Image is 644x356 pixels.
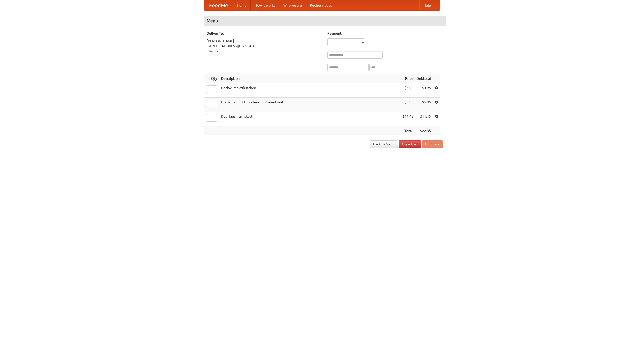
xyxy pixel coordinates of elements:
[207,31,322,36] h5: Deliver To:
[370,140,398,148] a: Back to Menu
[207,38,322,44] div: [PERSON_NAME]
[204,16,446,26] h4: Menu
[233,0,251,10] a: Home
[415,74,433,83] th: Subtotal
[219,98,400,112] td: Bratwurst mit Brötchen und Sauerkraut
[327,31,443,36] h5: Payment:
[400,74,415,83] th: Price
[251,0,279,10] a: How it works
[219,74,400,83] th: Description
[400,126,415,136] th: Total:
[415,112,433,126] td: $11.45
[207,49,219,53] a: Change
[306,0,336,10] a: Recipe videos
[399,140,421,148] a: Clear Cart
[279,0,306,10] a: Who we are
[219,83,400,98] td: Bockwurst Würstchen
[204,0,233,10] a: FoodMe
[422,140,443,148] button: Purchase
[400,83,415,98] td: $4.95
[415,98,433,112] td: $5.95
[204,74,219,83] th: Qty
[400,98,415,112] td: $5.95
[219,112,400,126] td: Das Hausmannskost
[207,44,322,49] div: [STREET_ADDRESS][US_STATE]
[400,112,415,126] td: $11.45
[415,83,433,98] td: $4.95
[419,0,435,10] a: Help
[415,126,433,136] th: $22.35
